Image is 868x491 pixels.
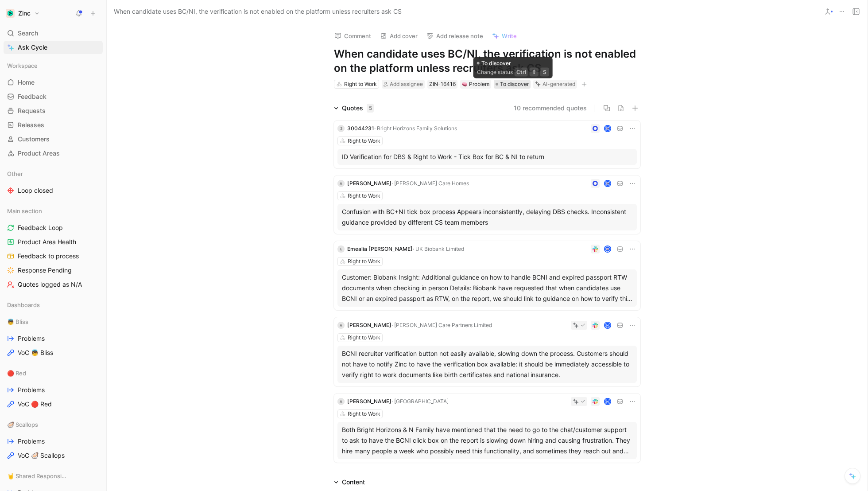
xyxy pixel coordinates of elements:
span: · [PERSON_NAME] Care Partners Limited [391,322,492,328]
div: 🔴 RedProblemsVoC 🔴 Red [4,366,103,411]
div: Quotes [342,103,374,113]
a: Problems [4,383,103,397]
a: Loop closed [4,184,103,197]
span: Problems [18,386,45,394]
span: VoC 🦪 Scallops [18,451,65,460]
span: Emealia [PERSON_NAME] [347,245,413,252]
div: ZIN-16416 [429,80,456,89]
span: VoC 🔴 Red [18,400,52,409]
div: N [605,398,611,404]
div: Right to Work [348,333,380,342]
div: 🦪 ScallopsProblemsVoC 🦪 Scallops [4,418,103,462]
span: To discover [500,80,529,89]
span: 👼 Bliss [7,317,28,326]
div: Right to Work [348,409,380,418]
a: Feedback Loop [4,221,103,234]
a: Problems [4,435,103,448]
div: Search [4,27,103,40]
div: Other [4,167,103,180]
div: N [605,322,611,328]
span: Home [18,78,35,87]
span: [PERSON_NAME] [347,180,391,187]
span: Customers [18,135,50,144]
div: 5 [367,104,374,113]
div: 🔴 Red [4,366,103,380]
span: Search [18,28,38,39]
span: · [PERSON_NAME] Care Homes [391,180,469,187]
div: Confusion with BC+NI tick box process Appears inconsistently, delaying DBS checks. Inconsistent g... [342,207,632,228]
a: VoC 🦪 Scallops [4,449,103,462]
a: Home [4,76,103,89]
div: Both Bright Horizons & N Family have mentioned that the need to go to the chat/customer support t... [342,425,632,456]
div: BCNI recruiter verification button not easily available, slowing down the process. Customers shou... [342,348,632,380]
div: 🧠Problem [460,80,491,89]
div: Content [342,477,365,487]
div: Main sectionFeedback LoopProduct Area HealthFeedback to processResponse PendingQuotes logged as N/A [4,204,103,291]
a: Ask Cycle [4,41,103,54]
span: Loop closed [18,186,53,195]
a: Response Pending [4,264,103,277]
button: Write [488,30,521,42]
a: Requests [4,104,103,117]
a: Feedback [4,90,103,103]
button: Add release note [422,30,487,42]
div: To discover [494,80,531,89]
button: 10 recommended quotes [514,103,587,113]
a: Feedback to process [4,249,103,263]
img: 🧠 [462,82,467,87]
div: Content [330,477,368,487]
a: Customers [4,132,103,146]
div: AI-generated [542,80,575,89]
button: ZincZinc [4,7,42,19]
a: Product Area Health [4,235,103,249]
div: Quotes5 [330,103,377,113]
span: 🦪 Scallops [7,420,38,429]
span: Other [7,169,23,178]
div: OtherLoop closed [4,167,103,197]
span: Product Area Health [18,238,76,246]
span: · Bright Horizons Family Solutions [374,125,457,132]
a: Product Areas [4,147,103,160]
div: Customer: Biobank Insight: Additional guidance on how to handle BCNI and expired passport RTW doc... [342,272,632,304]
div: ID Verification for DBS & Right to Work - Tick Box for BC & NI to return [342,152,632,162]
a: Quotes logged as N/A [4,278,103,291]
div: 🤘 Shared Responsibility [4,469,103,483]
div: 3 [337,125,345,132]
div: Problem [462,80,489,89]
img: avatar [605,125,611,131]
span: Requests [18,106,46,115]
h1: When candidate uses BC/NI, the verification is not enabled on the platform unless recruiters ask CS [334,47,640,75]
span: Quotes logged as N/A [18,280,82,289]
div: Right to Work [348,257,380,266]
span: [PERSON_NAME] [347,322,391,328]
div: Dashboards [4,298,103,312]
div: E [337,245,345,253]
span: Dashboards [7,300,40,309]
div: A [337,322,345,329]
div: Right to Work [348,191,380,200]
span: Add assignee [390,81,423,87]
span: When candidate uses BC/NI, the verification is not enabled on the platform unless recruiters ask CS [114,6,402,17]
span: Write [502,32,517,40]
span: Product Areas [18,149,60,158]
div: 👼 BlissProblemsVoC 👼 Bliss [4,315,103,359]
div: Workspace [4,59,103,72]
span: · UK Biobank Limited [413,245,464,252]
span: 🤘 Shared Responsibility [7,472,67,480]
div: A [337,398,345,405]
button: Comment [330,30,375,42]
div: A [337,180,345,187]
span: Feedback [18,92,46,101]
div: Dashboards [4,298,103,314]
span: VoC 👼 Bliss [18,348,53,357]
a: VoC 🔴 Red [4,397,103,411]
h1: Zinc [18,9,31,17]
div: 👼 Bliss [4,315,103,328]
span: · [GEOGRAPHIC_DATA] [391,398,449,405]
span: Ask Cycle [18,42,47,53]
img: avatar [605,180,611,186]
div: Right to Work [344,80,377,89]
span: Main section [7,207,42,215]
button: Add cover [376,30,422,42]
span: Response Pending [18,266,72,275]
